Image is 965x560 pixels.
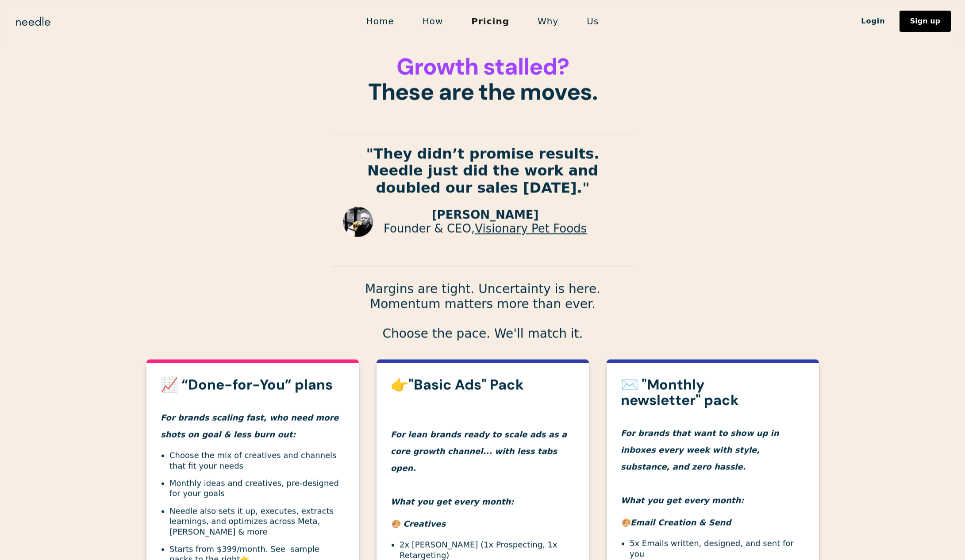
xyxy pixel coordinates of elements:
em: Email Creation & Send [631,518,731,527]
li: Choose the mix of creatives and channels that fit your needs [169,450,345,471]
a: Visionary Pet Foods [475,222,587,235]
h3: ✉️ "Monthly newsletter" pack [621,377,805,408]
h1: These are the moves. [332,54,633,105]
a: Login [847,14,900,29]
em: For brands that want to show up in inboxes every week with style, substance, and zero hassle. Wha... [621,429,779,505]
p: [PERSON_NAME] [384,208,587,222]
li: Monthly ideas and creatives, pre-designed for your goals [169,478,345,499]
p: Margins are tight. Uncertainty is here. Momentum matters more than ever. Choose the pace. We'll m... [332,281,633,341]
em: For brands scaling fast, who need more shots on goal & less burn out: [161,413,339,439]
p: Founder & CEO, [384,222,587,236]
a: Pricing [457,12,523,31]
li: Needle also sets it up, executes, extracts learnings, and optimizes across Meta, [PERSON_NAME] & ... [169,506,345,537]
a: Home [352,12,408,31]
em: 🎨 [621,518,631,527]
div: Sign up [910,18,940,25]
a: Why [523,12,573,31]
em: For lean brands ready to scale ads as a core growth channel... with less tabs open. What you get ... [391,430,567,506]
strong: "They didn’t promise results. Needle just did the work and doubled our sales [DATE]." [366,146,599,196]
a: How [408,12,458,31]
li: 5x Emails written, designed, and sent for you [630,538,805,559]
h3: 📈 “Done-for-You” plans [161,377,345,393]
a: Us [573,12,613,31]
span: Growth stalled? [396,52,569,82]
em: 🎨 Creatives [391,519,446,529]
strong: 👉"Basic Ads" Pack [391,376,524,394]
a: Sign up [900,11,951,32]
